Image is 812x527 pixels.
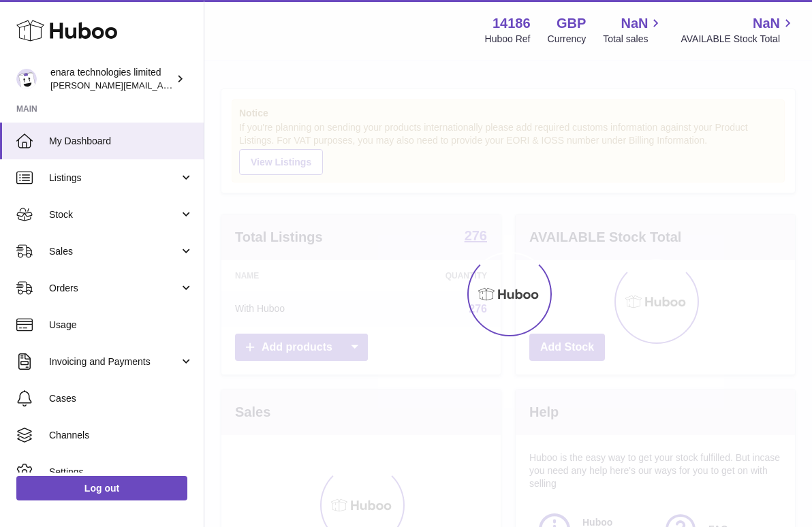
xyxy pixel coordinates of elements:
span: [PERSON_NAME][EMAIL_ADDRESS][DOMAIN_NAME] [50,80,273,91]
span: Sales [49,245,179,258]
a: NaN Total sales [603,14,663,46]
span: NaN [753,14,780,33]
span: Channels [49,429,193,442]
span: AVAILABLE Stock Total [681,33,796,46]
span: Total sales [603,33,663,46]
span: Listings [49,172,179,185]
span: NaN [621,14,648,33]
span: Invoicing and Payments [49,355,179,368]
strong: 14186 [493,14,531,33]
span: Settings [49,466,193,479]
span: Stock [49,208,179,221]
img: Dee@enara.co [16,69,37,89]
a: Log out [16,476,187,500]
span: My Dashboard [49,135,193,148]
span: Usage [49,319,193,332]
div: Huboo Ref [485,33,531,46]
strong: GBP [557,14,586,33]
a: NaN AVAILABLE Stock Total [681,14,796,46]
div: Currency [548,33,587,46]
div: enara technologies limited [50,66,173,92]
span: Orders [49,282,179,295]
span: Cases [49,392,193,405]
